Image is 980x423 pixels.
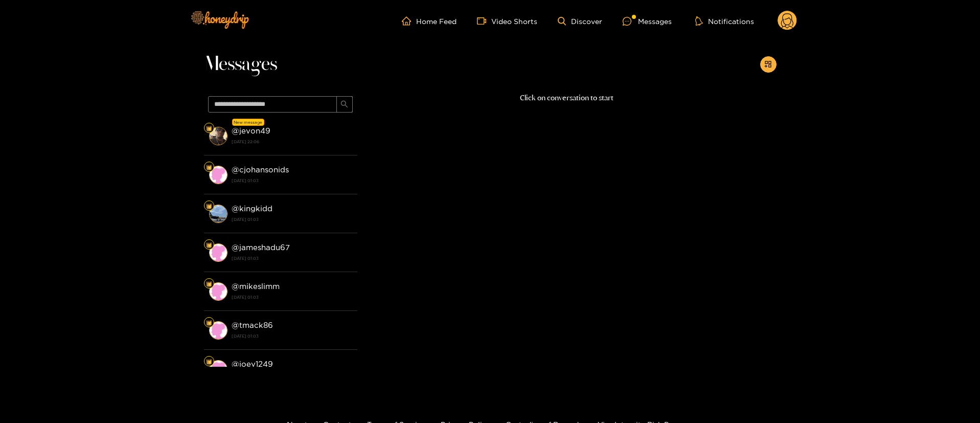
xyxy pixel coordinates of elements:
[232,137,352,146] strong: [DATE] 22:06
[623,15,672,27] div: Messages
[336,96,353,113] button: search
[558,17,602,26] a: Discover
[232,321,273,329] strong: @ tmack86
[477,16,537,26] a: Video Shorts
[232,254,352,263] strong: [DATE] 01:03
[206,281,212,287] img: Fan Level
[232,243,290,252] strong: @ jameshadu67
[232,126,270,135] strong: @ jevon49
[692,16,757,26] button: Notifications
[232,293,352,302] strong: [DATE] 01:03
[232,360,273,368] strong: @ joey1249
[340,100,348,109] span: search
[206,320,212,326] img: Fan Level
[209,321,227,340] img: conversation
[232,204,272,213] strong: @ kingkidd
[206,164,212,170] img: Fan Level
[402,16,416,26] span: home
[209,360,227,379] img: conversation
[232,282,280,291] strong: @ mikeslimm
[232,331,352,341] strong: [DATE] 01:03
[232,215,352,224] strong: [DATE] 01:03
[232,176,352,185] strong: [DATE] 01:03
[206,125,212,131] img: Fan Level
[206,242,212,248] img: Fan Level
[764,60,772,69] span: appstore-add
[357,92,777,104] p: Click on conversation to start
[209,166,227,184] img: conversation
[206,359,212,365] img: Fan Level
[206,203,212,209] img: Fan Level
[209,205,227,223] img: conversation
[760,56,777,73] button: appstore-add
[209,243,227,262] img: conversation
[209,282,227,301] img: conversation
[209,127,227,145] img: conversation
[232,119,264,126] div: New message
[477,16,491,26] span: video-camera
[204,52,277,77] span: Messages
[232,165,289,174] strong: @ cjohansonids
[402,16,457,26] a: Home Feed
